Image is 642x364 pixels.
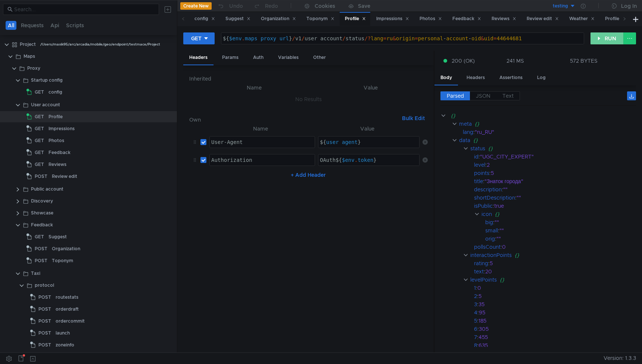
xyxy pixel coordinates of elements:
div: title [474,177,483,185]
div: launch [56,327,70,339]
div: Proxy [27,63,40,74]
div: "" [495,218,626,226]
div: nearestzone [56,351,82,363]
div: : [474,267,636,276]
div: 6 [474,325,477,333]
div: 95 [479,308,626,317]
div: 5 [474,317,477,325]
div: shortDescription [474,194,515,202]
div: routestats [56,292,78,303]
div: {} [475,120,626,128]
div: config [194,15,215,23]
div: Body [434,71,458,85]
button: Requests [19,21,46,30]
div: levelPoints [470,276,497,284]
div: Showcase [31,207,53,219]
div: orderdraft [56,304,79,315]
button: Create New [180,2,212,10]
div: 4 [474,308,477,317]
div: {} [495,210,626,218]
div: isPublic [474,202,493,210]
div: ordercommit [56,316,85,327]
div: Suggest [225,15,250,23]
div: status [470,144,485,153]
div: {} [515,251,628,259]
div: /Users/maxik95/arc/arcadia/mobile/geo/endpoint/testmace/Project [40,39,160,50]
div: User account [31,99,60,110]
div: 2 [487,161,626,169]
span: GET [35,147,44,158]
div: Log [531,71,552,85]
div: Profile [49,111,63,122]
span: GET [35,231,44,242]
button: RUN [590,32,624,44]
div: 572 BYTES [570,57,598,64]
div: Startup config [31,75,63,86]
div: 35 [479,300,626,308]
div: {} [451,112,626,120]
div: Impressions [49,123,75,134]
span: GET [35,111,44,122]
div: Review edit [52,171,77,182]
span: POST [38,292,51,303]
div: : [485,226,636,235]
div: Other [307,51,332,65]
div: 8 [474,341,477,349]
span: JSON [476,92,490,99]
div: : [474,202,636,210]
div: Save [358,3,370,9]
th: Name [206,124,315,133]
div: 1 [474,284,476,292]
button: All [6,21,16,30]
div: Feedback [452,15,481,23]
div: pollsCount [474,243,501,251]
button: + Add Header [288,170,329,179]
div: 455 [479,333,626,341]
div: "ru_RU" [475,128,626,136]
div: : [474,161,636,169]
div: Project [20,39,36,50]
div: Impressions [376,15,409,23]
div: "UGC_CITY_EXPERT" [480,153,626,161]
div: small [485,226,498,235]
span: Text [502,92,514,99]
div: Undo [229,1,243,10]
div: Reviews [49,159,66,170]
div: Feedback [49,147,71,158]
div: Toponym [306,15,334,23]
div: text [474,267,484,276]
div: : [485,235,636,243]
div: Profile [345,15,366,23]
div: points [474,169,489,177]
div: lang [463,128,473,136]
span: Version: 1.3.3 [604,353,636,364]
div: : [474,177,636,185]
div: : [474,325,636,333]
div: 241 MS [507,57,524,64]
button: Redo [248,0,283,12]
div: orig [485,235,495,243]
span: Parsed [447,92,464,99]
span: 200 (OK) [452,57,475,65]
div: : [474,284,636,292]
div: 185 [479,317,626,325]
h6: Inherited [189,74,428,83]
div: 20 [485,267,626,276]
div: : [474,169,636,177]
span: POST [38,339,51,351]
div: Auth [247,51,269,65]
div: : [474,259,636,267]
button: Api [48,21,62,30]
div: data [459,136,470,144]
div: meta [459,120,472,128]
div: {} [488,144,627,153]
div: Cookies [315,1,335,10]
div: : [474,243,636,251]
div: 5 [491,169,627,177]
span: POST [35,243,47,254]
div: Discovery [31,195,53,207]
div: Taxi [31,268,40,279]
div: Maps [24,51,35,62]
div: Headers [183,51,214,65]
div: testing [553,3,568,10]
